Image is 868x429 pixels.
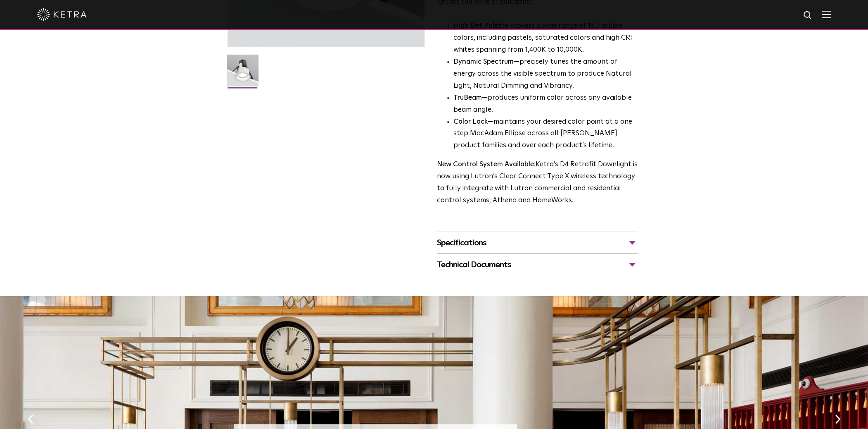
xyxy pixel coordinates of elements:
[453,118,488,125] strong: Color Lock
[822,10,831,18] img: Hamburger%20Nav.svg
[437,161,536,168] strong: New Control System Available:
[37,8,87,21] img: ketra-logo-2019-white
[803,10,813,21] img: search icon
[453,20,638,56] p: covers a wide range of 16.7 million colors, including pastels, saturated colors and high CRI whit...
[437,236,638,249] div: Specifications
[437,159,638,207] p: Ketra’s D4 Retrofit Downlight is now using Lutron’s Clear Connect Type X wireless technology to f...
[437,258,638,271] div: Technical Documents
[26,414,35,424] button: Previous
[453,58,514,65] strong: Dynamic Spectrum
[833,414,842,424] button: Next
[453,56,638,92] li: —precisely tunes the amount of energy across the visible spectrum to produce Natural Light, Natur...
[453,116,638,152] li: —maintains your desired color point at a one step MacAdam Ellipse across all [PERSON_NAME] produc...
[453,94,482,101] strong: TruBeam
[227,55,259,93] img: D4R Retrofit Downlight
[453,92,638,116] li: —produces uniform color across any available beam angle.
